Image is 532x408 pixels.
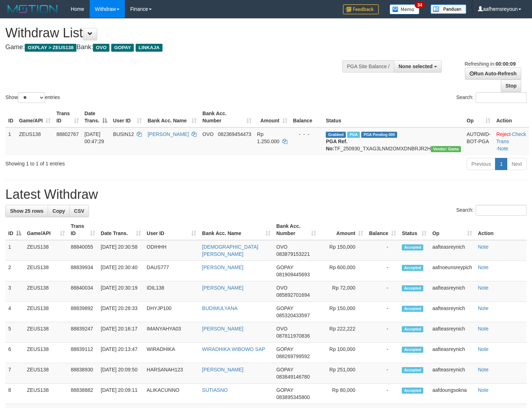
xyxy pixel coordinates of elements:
span: Vendor URL: https://trx31.1velocity.biz [431,146,461,152]
img: Button%20Memo.svg [390,4,420,14]
span: Grabbed [326,132,346,138]
th: Game/API: activate to sort column ascending [24,220,68,240]
span: Show 25 rows [10,208,43,214]
span: OVO [276,244,287,250]
td: aafdoungsokna [429,384,475,404]
td: Rp 80,000 [319,384,366,404]
td: AUTOWD-BOT-PGA [464,127,494,155]
span: Rp 1.250.000 [257,131,279,144]
td: ZEUS138 [24,322,68,343]
a: [DEMOGRAPHIC_DATA][PERSON_NAME] [202,244,258,257]
span: [DATE] 00:47:29 [85,131,104,144]
td: ZEUS138 [24,343,68,363]
button: None selected [394,60,442,72]
td: - [366,322,399,343]
span: Copy 088269799592 to clipboard [276,353,310,359]
td: Rp 100,000 [319,343,366,363]
th: Status [323,107,463,127]
td: ZEUS138 [24,302,68,322]
td: 2 [5,261,24,281]
span: Copy 081909445693 to clipboard [276,272,310,277]
td: 88838882 [68,384,98,404]
h4: Game: Bank: [5,44,348,51]
td: 6 [5,343,24,363]
th: Game/API: activate to sort column ascending [16,107,53,127]
img: MOTION_logo.png [5,4,60,14]
th: Op: activate to sort column ascending [464,107,494,127]
span: LINKAJA [136,44,163,52]
a: Note [478,264,489,270]
td: Rp 150,000 [319,302,366,322]
th: Trans ID: activate to sort column ascending [53,107,81,127]
td: Rp 251,000 [319,363,366,384]
td: 88840034 [68,281,98,302]
h1: Latest Withdraw [5,187,527,202]
div: - - - [293,131,320,138]
td: aafteasreynich [429,302,475,322]
img: Feedback.jpg [343,4,379,14]
span: Accepted [402,244,423,250]
td: DAUS777 [144,261,199,281]
span: Copy 082369454473 to clipboard [218,131,251,137]
span: Refreshing in: [465,61,515,67]
td: [DATE] 20:13:47 [98,343,144,363]
th: Date Trans.: activate to sort column ascending [98,220,144,240]
span: OVO [276,285,287,291]
td: - [366,384,399,404]
th: ID [5,107,16,127]
td: 3 [5,281,24,302]
th: Trans ID: activate to sort column ascending [68,220,98,240]
a: CSV [69,205,89,217]
a: Next [507,158,527,170]
span: Accepted [402,306,423,312]
span: GOPAY [276,264,293,270]
td: 1 [5,127,16,155]
td: Rp 150,000 [319,240,366,261]
span: Copy 083895345800 to clipboard [276,394,310,400]
span: CSV [74,208,84,214]
td: - [366,281,399,302]
td: · · [493,127,529,155]
td: WIRADHIKA [144,343,199,363]
span: Copy 085320433597 to clipboard [276,313,310,318]
span: Accepted [402,388,423,394]
td: [DATE] 20:30:19 [98,281,144,302]
td: 88839892 [68,302,98,322]
span: OVO [202,131,213,137]
th: Op: activate to sort column ascending [429,220,475,240]
a: [PERSON_NAME] [202,326,243,332]
td: ZEUS138 [24,363,68,384]
a: Note [478,367,489,372]
span: Copy 083879153221 to clipboard [276,251,310,257]
td: DHYJP100 [144,302,199,322]
td: IMANYAHYA03 [144,322,199,343]
strong: 00:00:09 [495,61,515,67]
a: Previous [467,158,495,170]
td: [DATE] 20:09:50 [98,363,144,384]
th: Action [475,220,527,240]
td: ZEUS138 [24,384,68,404]
a: Stop [501,80,521,92]
a: SUTIASNO [202,387,228,393]
a: Copy [48,205,70,217]
td: [DATE] 20:09:11 [98,384,144,404]
a: Reject [496,131,510,137]
a: [PERSON_NAME] [202,264,243,270]
td: HARSANAH123 [144,363,199,384]
td: ZEUS138 [24,261,68,281]
span: GOPAY [276,387,293,393]
td: 88839247 [68,322,98,343]
td: Rp 600,000 [319,261,366,281]
td: [DATE] 20:28:33 [98,302,144,322]
span: Accepted [402,326,423,332]
td: [DATE] 20:30:40 [98,261,144,281]
span: GOPAY [276,367,293,372]
a: [PERSON_NAME] [202,367,243,372]
td: 8 [5,384,24,404]
td: - [366,302,399,322]
td: ODIHHH [144,240,199,261]
span: OVO [93,44,109,52]
th: Bank Acc. Name: activate to sort column ascending [199,220,273,240]
span: 34 [415,2,424,8]
td: ZEUS138 [16,127,53,155]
